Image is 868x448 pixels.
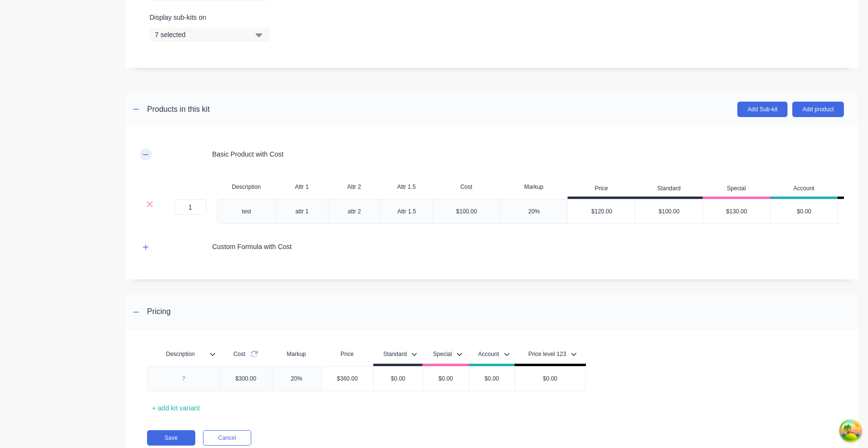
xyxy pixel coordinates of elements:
[278,205,326,218] div: attr 1
[228,367,264,391] div: $300.00
[528,207,540,216] div: 20%
[383,350,407,358] div: Standard
[272,344,321,364] div: Markup
[212,149,284,159] div: Basic Product with Cost
[233,350,245,358] span: Cost
[515,367,585,391] div: $0.00
[379,347,422,361] button: Standard
[328,177,380,197] div: Attr 2
[703,180,770,199] div: Special
[636,199,703,224] div: $100.00
[203,430,251,446] button: Cancel
[147,344,219,364] div: Description
[147,342,214,366] div: Description
[635,180,703,199] div: Standard
[433,177,500,197] div: Cost
[428,347,467,361] button: Special
[374,367,422,391] div: $0.00
[380,177,433,197] div: Attr 1.5
[703,199,770,224] div: $130.00
[568,199,636,224] div: $120.00
[770,180,838,199] div: Account
[421,367,470,391] div: $0.00
[147,430,195,446] button: Save
[219,344,272,364] div: Cost
[212,242,292,252] div: Custom Formula with Cost
[147,306,171,318] div: Pricing
[321,344,374,364] div: Price
[149,27,270,42] button: 7 selected
[155,30,248,40] div: 7 selected
[568,180,635,199] div: Price
[737,102,787,117] button: Add Sub-kit
[433,350,452,358] div: Special
[217,177,276,197] div: Description
[771,199,838,224] div: $0.00
[456,207,477,216] div: $100.00
[149,13,270,23] label: Display sub-kits on
[222,205,271,218] div: test
[478,350,499,358] div: Account
[322,367,374,391] div: $360.00
[382,205,431,218] div: Attr 1.5
[468,367,516,391] div: $0.00
[174,199,206,215] input: ?
[528,350,566,358] div: Price level 123
[500,177,568,197] div: Markup
[792,102,844,117] button: Add product
[474,347,515,361] button: Account
[147,104,210,115] div: Products in this kit
[330,205,379,218] div: attr 2
[523,347,582,361] button: Price level 123
[841,421,860,440] button: Open Tanstack query devtools
[276,177,328,197] div: Attr 1
[272,367,321,391] div: 20%
[147,366,586,391] div: $300.0020%$360.00$0.00$0.00$0.00$0.00
[147,401,204,416] div: + add kit variant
